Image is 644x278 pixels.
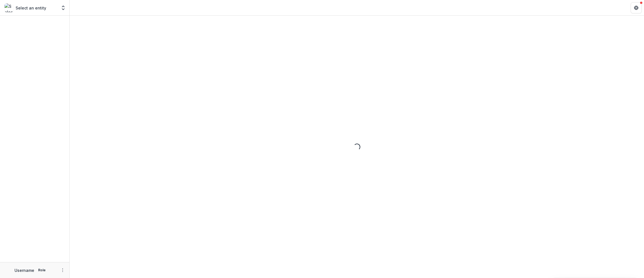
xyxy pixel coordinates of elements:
img: Select an entity [4,3,13,12]
button: Get Help [631,2,642,13]
p: Username [14,267,34,273]
p: Select an entity [16,5,46,11]
button: More [59,267,66,274]
button: Open entity switcher [59,2,67,13]
p: Role [36,268,47,273]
